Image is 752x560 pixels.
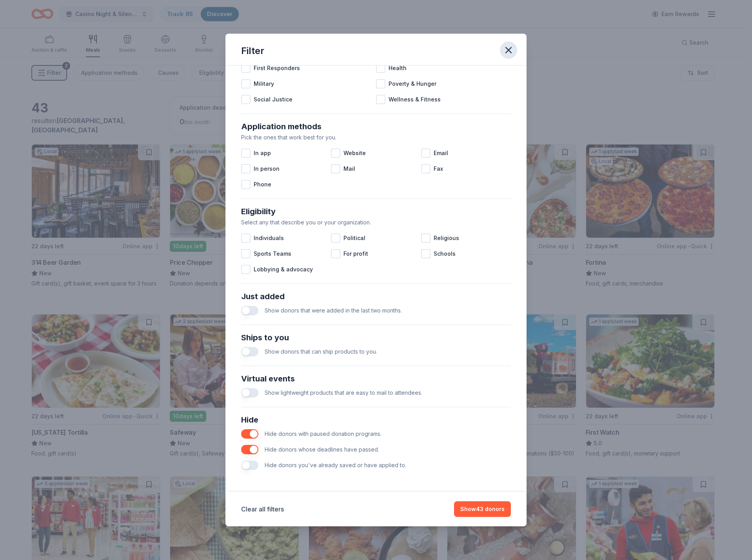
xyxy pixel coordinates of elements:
[254,164,280,173] span: In person
[265,389,422,396] span: Show lightweight products that are easy to mail to attendees.
[434,148,448,158] span: Email
[241,414,511,426] div: Hide
[241,205,511,218] div: Eligibility
[454,501,511,517] button: Show43 donors
[254,265,313,274] span: Lobbying & advocacy
[241,504,284,514] button: Clear all filters
[343,249,368,258] span: For profit
[254,233,284,243] span: Individuals
[254,180,271,189] span: Phone
[434,233,459,243] span: Religious
[254,249,291,258] span: Sports Teams
[265,307,402,314] span: Show donors that were added in the last two months.
[343,164,355,173] span: Mail
[389,95,441,104] span: Wellness & Fitness
[241,218,511,227] div: Select any that describe you or your organization.
[241,290,511,303] div: Just added
[241,372,511,385] div: Virtual events
[241,331,511,344] div: Ships to you
[265,446,379,453] span: Hide donors whose deadlines have passed.
[241,45,264,57] div: Filter
[434,249,456,258] span: Schools
[254,148,271,158] span: In app
[265,348,377,355] span: Show donors that can ship products to you.
[254,63,300,73] span: First Responders
[265,462,406,468] span: Hide donors you've already saved or have applied to.
[254,79,274,89] span: Military
[265,430,381,437] span: Hide donors with paused donation programs.
[434,164,443,173] span: Fax
[343,233,365,243] span: Political
[389,79,436,89] span: Poverty & Hunger
[241,133,511,142] div: Pick the ones that work best for you.
[241,120,511,133] div: Application methods
[389,63,407,73] span: Health
[343,148,366,158] span: Website
[254,95,292,104] span: Social Justice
